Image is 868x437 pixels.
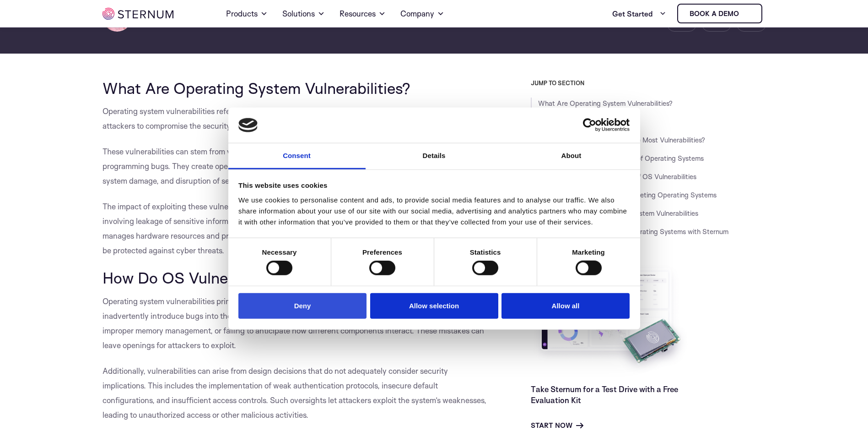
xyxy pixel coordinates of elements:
a: About [503,143,640,169]
span: Additionally, vulnerabilities can arise from design decisions that do not adequately consider sec... [102,366,486,420]
a: Book a demo [677,4,762,23]
span: These vulnerabilities can stem from various sources, including design errors, inadequate security... [102,147,478,186]
a: Consent [228,143,366,169]
a: Take Sternum for a Test Drive with a Free Evaluation Kit [531,384,678,405]
strong: Statistics [470,248,501,256]
h3: JUMP TO SECTION [531,79,766,87]
img: sternum iot [743,10,750,17]
a: What Are Operating System Vulnerabilities? [538,99,673,108]
img: logo [238,118,258,132]
button: Deny [238,293,367,319]
span: Operating system vulnerabilities primarily emerge from programming errors and design flaws. Devel... [102,296,484,350]
a: Resources [340,1,386,27]
span: What Are Operating System Vulnerabilities? [102,78,410,98]
a: Products [226,1,268,27]
strong: Preferences [362,248,402,256]
button: Allow selection [370,293,498,319]
img: sternum iot [102,8,173,20]
a: Company [400,1,444,27]
div: We use cookies to personalise content and ads, to provide social media features and to analyse ou... [238,195,630,228]
strong: Necessary [262,248,297,256]
a: Start Now [531,420,583,431]
span: Operating system vulnerabilities refer to flaws within an operating system’s software that can be... [102,106,480,131]
button: Allow all [501,293,630,319]
div: This website uses cookies [238,180,630,191]
strong: Marketing [572,248,605,256]
a: Usercentrics Cookiebot - opens in a new window [550,118,630,132]
span: The impact of exploiting these vulnerabilities ranges from minor disturbances to global-scale bre... [102,202,481,255]
a: Solutions [282,1,325,27]
a: Get Started [612,5,666,23]
span: How Do OS Vulnerabilities Arise? [102,268,334,287]
a: Details [366,143,503,169]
